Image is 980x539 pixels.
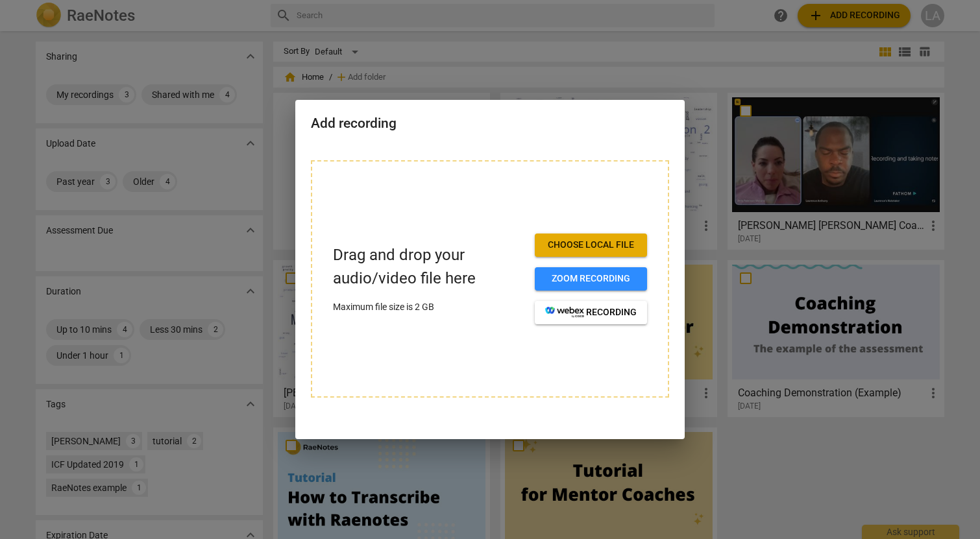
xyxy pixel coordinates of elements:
[545,239,637,252] span: Choose local file
[535,267,647,291] button: Zoom recording
[311,115,669,132] h2: Add recording
[535,301,647,324] button: recording
[545,272,637,285] span: Zoom recording
[333,244,524,289] p: Drag and drop your audio/video file here
[545,306,637,319] span: recording
[535,234,647,257] button: Choose local file
[333,300,524,314] p: Maximum file size is 2 GB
